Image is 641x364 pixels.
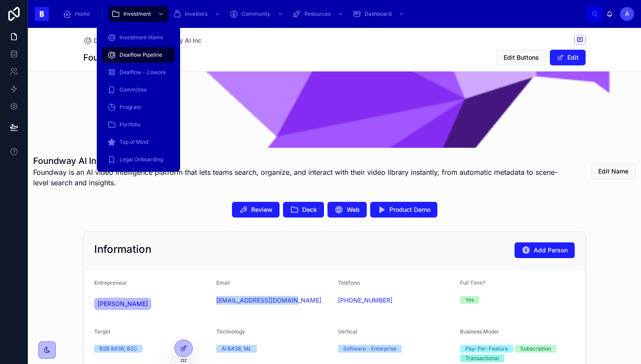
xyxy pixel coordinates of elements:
span: Product Demo [389,205,430,214]
span: Edit Name [598,167,628,176]
span: Technology [216,328,245,335]
span: [PERSON_NAME] [98,299,148,308]
div: Subscription [520,345,551,353]
div: B2B &#38; B2C [99,345,137,353]
span: Vertical [338,328,357,335]
a: Portfolio [102,117,175,133]
h1: Foundway AI Inc [83,51,152,64]
span: À [625,10,629,17]
span: Web [347,205,360,214]
div: AI &#38; ML [222,345,252,353]
span: Full Time? [460,279,485,286]
a: Dealflow Pipeline [102,47,175,63]
a: Dashboard [350,6,409,22]
button: Deck [283,202,324,218]
div: Pay-Per-Feature [465,345,508,353]
span: Teléfono [338,279,360,286]
a: [EMAIL_ADDRESS][DOMAIN_NAME] [216,296,321,305]
a: Legal Onboarding [102,152,175,167]
a: Committee [102,82,175,98]
img: App logo [35,7,49,21]
button: Edit Buttons [496,50,546,65]
span: Foundway is an AI video intelligence platform that lets teams search, organize, and interact with... [33,167,570,188]
span: Legal Onboarding [119,156,163,163]
button: Web [327,202,367,218]
div: Transactional [465,354,499,362]
a: Investment Home [102,30,175,45]
button: Review [232,202,280,218]
a: Top of Mind [102,134,175,150]
span: Dealflow - Cowork [119,69,166,76]
span: Dealflow Pipeline [94,36,145,45]
span: Business Model [460,328,498,335]
div: Yes [465,296,474,304]
a: Investors [170,6,225,22]
span: Investment [123,10,151,17]
a: [PHONE_NUMBER] [338,296,392,305]
span: Investment Home [119,34,163,41]
span: Community [242,10,270,17]
span: Home [75,10,90,17]
span: Program [119,104,141,111]
div: Software - Enterprise [343,345,396,353]
a: Dealflow - Cowork [102,65,175,80]
button: Product Demo [370,202,437,218]
a: Community [227,6,288,22]
span: Resources [304,10,331,17]
span: Investors [185,10,208,17]
a: Investment [109,6,168,22]
button: Add Person [515,242,575,258]
span: Deck [302,205,317,214]
a: Resources [290,6,348,22]
span: Dealflow Pipeline [119,51,162,58]
span: Dashboard [365,10,392,17]
span: Email [216,279,230,286]
button: Edit Name [591,163,636,179]
span: Top of Mind [119,139,148,146]
span: Target [94,328,110,335]
span: Entrepreneur [94,279,127,286]
span: Edit Buttons [504,53,539,62]
h2: Information [94,242,151,256]
button: Edit [550,50,586,65]
span: Add Person [534,246,568,255]
a: Home [60,6,96,22]
a: Program [102,99,175,115]
span: Review [251,205,273,214]
div: scrollable content [56,4,587,24]
span: Portfolio [119,121,140,128]
h1: Foundway AI Inc [33,155,570,167]
a: [PERSON_NAME] [94,298,151,310]
a: Dealflow Pipeline [83,36,145,45]
span: Committee [119,86,147,93]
